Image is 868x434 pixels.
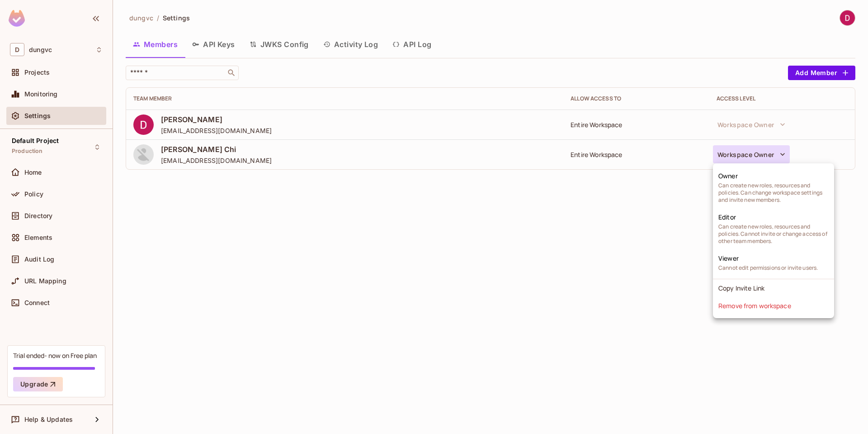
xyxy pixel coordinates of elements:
[718,182,829,204] span: Can create new roles, resources and policies. Can change workspace settings and invite new members.
[713,279,834,297] li: Copy Invite Link
[718,264,818,272] span: Cannot edit permissions or invite users.
[718,254,739,262] span: Viewer
[718,213,736,221] span: Editor
[718,223,829,245] span: Can create new roles, resources and policies. Cannot invite or change access of other team members.
[718,172,738,180] span: Owner
[713,297,834,315] li: Remove from workspace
